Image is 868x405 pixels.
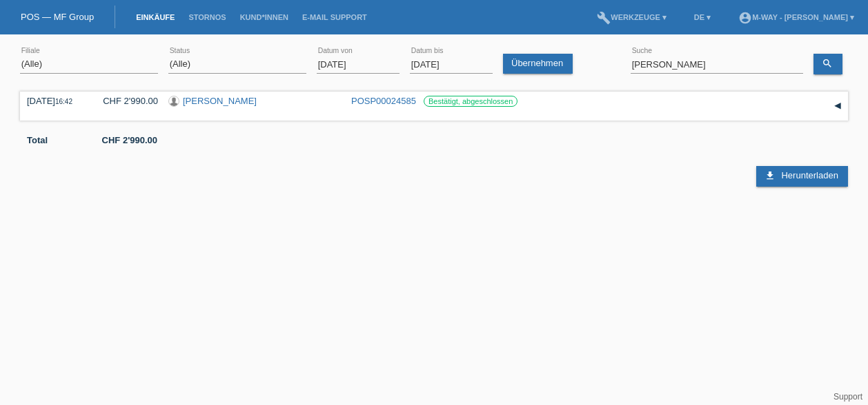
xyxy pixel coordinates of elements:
a: Support [834,392,862,402]
a: DE ▾ [687,13,718,21]
div: CHF 2'990.00 [92,96,158,106]
a: Kund*innen [233,13,295,21]
div: [DATE] [27,96,82,106]
a: E-Mail Support [295,13,374,21]
a: POS — MF Group [21,12,94,22]
span: 16:42 [55,98,72,105]
span: Herunterladen [781,170,838,180]
a: POSP00024585 [351,96,416,106]
a: [PERSON_NAME] [183,96,257,106]
div: auf-/zuklappen [827,96,848,116]
a: Übernehmen [503,54,573,74]
a: download Herunterladen [756,166,848,187]
b: Total [27,135,48,145]
i: account_circle [738,11,752,25]
label: Bestätigt, abgeschlossen [424,96,517,107]
a: search [813,54,842,74]
b: CHF 2'990.00 [102,135,157,145]
i: build [597,11,611,25]
i: download [765,170,776,181]
a: account_circlem-way - [PERSON_NAME] ▾ [731,13,861,21]
i: search [822,58,833,69]
a: buildWerkzeuge ▾ [590,13,673,21]
a: Stornos [181,13,233,21]
a: Einkäufe [129,13,181,21]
